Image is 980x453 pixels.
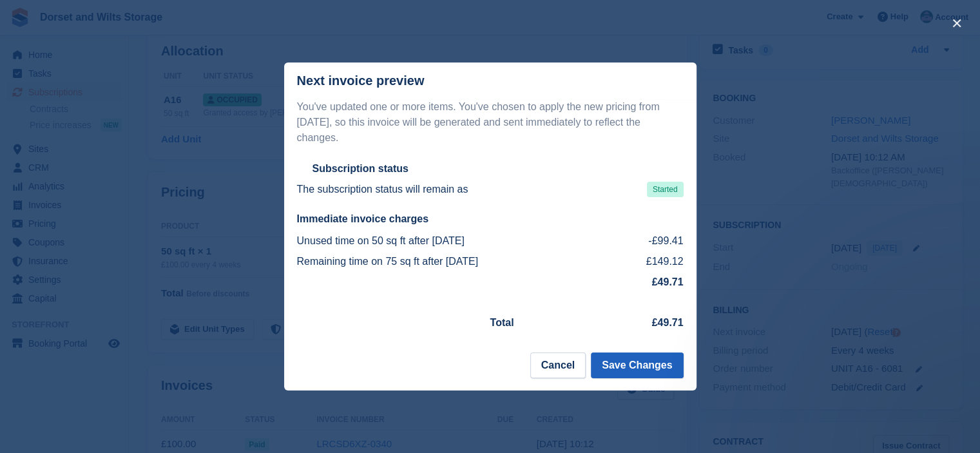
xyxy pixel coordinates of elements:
[617,231,683,251] td: -£99.41
[647,182,684,197] span: Started
[617,251,683,272] td: £149.12
[297,182,468,197] p: The subscription status will remain as
[591,352,683,378] button: Save Changes
[312,162,408,175] h2: Subscription status
[297,251,618,272] td: Remaining time on 75 sq ft after [DATE]
[297,231,618,251] td: Unused time on 50 sq ft after [DATE]
[652,276,684,287] strong: £49.71
[297,99,684,146] p: You've updated one or more items. You've chosen to apply the new pricing from [DATE], so this inv...
[652,317,684,328] strong: £49.71
[946,13,967,34] button: close
[490,317,514,328] strong: Total
[297,73,425,88] p: Next invoice preview
[297,213,684,226] h2: Immediate invoice charges
[530,352,586,378] button: Cancel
